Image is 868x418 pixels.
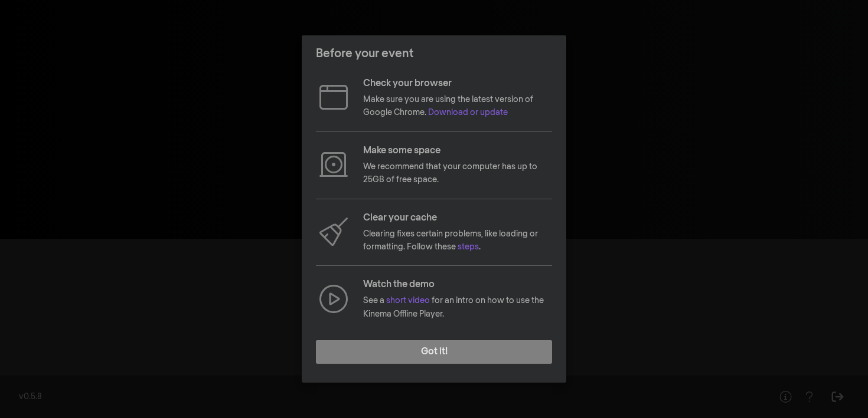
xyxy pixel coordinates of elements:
[363,93,552,120] p: Make sure you are using the latest version of Google Chrome.
[386,297,430,305] a: short video
[316,340,552,364] button: Got it!
[363,77,552,91] p: Check your browser
[363,278,552,292] p: Watch the demo
[363,211,552,225] p: Clear your cache
[458,243,479,251] a: steps
[363,144,552,158] p: Make some space
[428,108,508,117] a: Download or update
[302,35,566,72] header: Before your event
[363,294,552,321] p: See a for an intro on how to use the Kinema Offline Player.
[363,228,552,254] p: Clearing fixes certain problems, like loading or formatting. Follow these .
[363,160,552,187] p: We recommend that your computer has up to 25GB of free space.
